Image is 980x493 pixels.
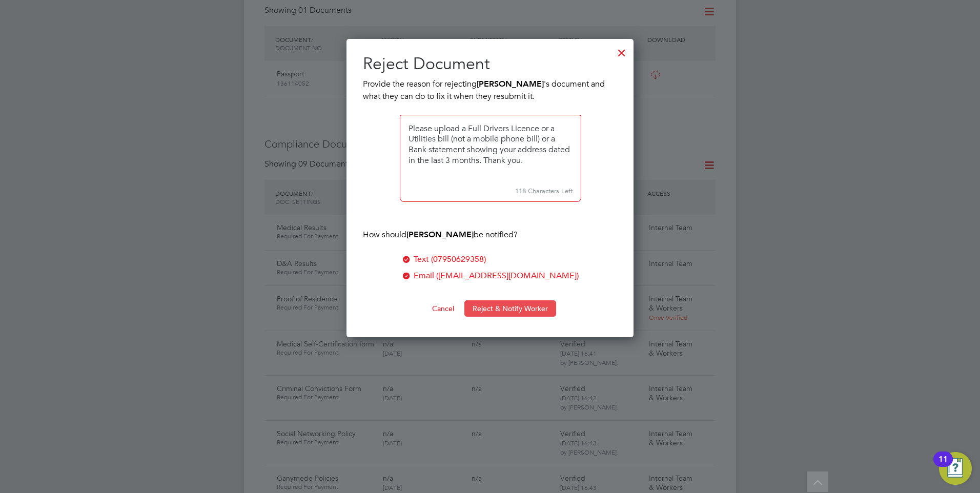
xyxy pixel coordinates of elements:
[363,78,617,102] p: Provide the reason for rejecting 's document and what they can do to fix it when they resubmit it.
[477,79,544,89] b: [PERSON_NAME]
[424,300,462,317] button: Cancel
[414,253,486,265] div: Text (07950629358)
[464,300,556,317] button: Reject & Notify Worker
[406,230,474,239] b: [PERSON_NAME]
[363,229,617,241] p: How should be notified?
[939,452,972,485] button: Open Resource Center, 11 new notifications
[938,459,948,473] div: 11
[363,53,617,75] h2: Reject Document
[400,181,581,202] small: 118 Characters Left
[414,270,579,282] div: Email ([EMAIL_ADDRESS][DOMAIN_NAME])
